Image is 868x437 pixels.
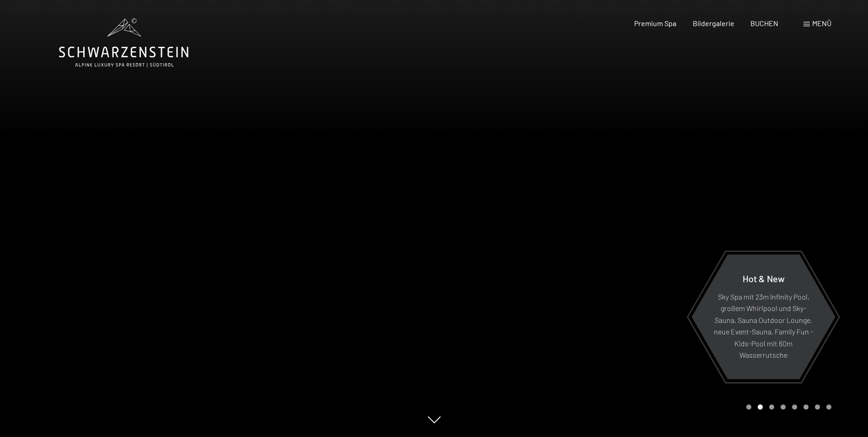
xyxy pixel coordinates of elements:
div: Carousel Pagination [743,404,831,410]
div: Carousel Page 1 [746,404,751,410]
a: Hot & New Sky Spa mit 23m Infinity Pool, großem Whirlpool und Sky-Sauna, Sauna Outdoor Lounge, ne... [691,254,836,380]
span: Hot & New [743,273,785,284]
div: Carousel Page 8 [826,404,831,410]
a: BUCHEN [750,19,778,27]
div: Carousel Page 7 [815,404,820,410]
div: Carousel Page 4 [781,404,786,410]
p: Sky Spa mit 23m Infinity Pool, großem Whirlpool und Sky-Sauna, Sauna Outdoor Lounge, neue Event-S... [714,290,813,361]
a: Premium Spa [634,19,676,27]
div: Carousel Page 2 (Current Slide) [758,404,763,410]
div: Carousel Page 6 [803,404,809,410]
div: Carousel Page 3 [769,404,774,410]
span: Menü [812,19,831,27]
a: Bildergalerie [693,19,734,27]
div: Carousel Page 5 [792,404,797,410]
